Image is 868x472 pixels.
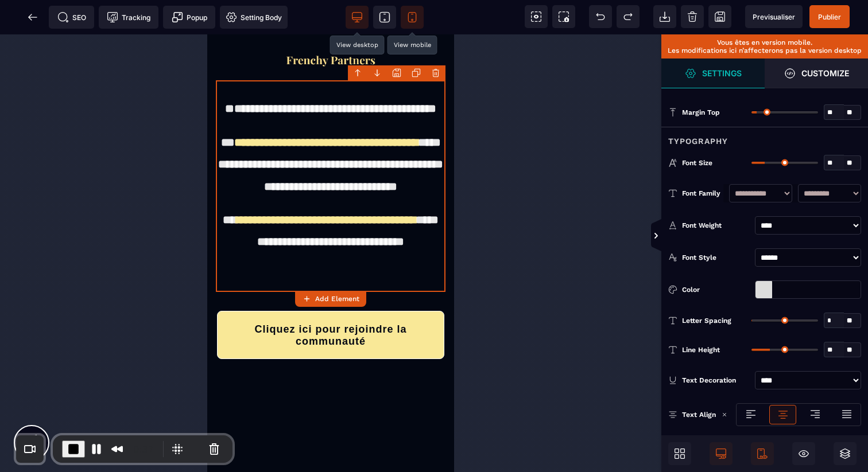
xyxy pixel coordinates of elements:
span: Settings [661,58,765,88]
span: Open Blocks [668,442,691,465]
span: Publier [818,13,841,21]
div: Color [682,284,750,295]
span: Mobile Only [751,442,774,465]
span: Desktop Only [710,442,733,465]
div: Text Decoration [682,375,750,386]
span: Popup [172,11,207,23]
span: Font Size [682,158,712,167]
span: Hide/Show Block [792,442,815,465]
span: Line Height [682,345,720,354]
button: Cliquez ici pour rejoindre la communauté [10,276,237,325]
span: Screenshot [552,5,575,28]
span: SEO [57,11,86,23]
span: Tracking [107,11,150,23]
strong: Customize [801,69,849,77]
span: Open Layers [834,442,857,465]
span: Margin Top [682,108,720,117]
span: View components [525,5,548,28]
span: Preview [745,5,803,28]
span: Letter Spacing [682,316,731,325]
div: Font Style [682,252,750,263]
span: Setting Body [226,11,282,23]
span: Open Style Manager [765,58,868,88]
strong: Settings [702,69,742,77]
span: Previsualiser [753,13,795,21]
div: Font Weight [682,220,750,231]
img: loading [722,412,727,418]
div: Font Family [682,188,723,199]
strong: Add Element [315,295,359,303]
div: Typography [661,127,868,148]
p: Vous êtes en version mobile. [667,38,862,46]
img: f2a3730b544469f405c58ab4be6274e8_Capture_d%E2%80%99e%CC%81cran_2025-09-01_a%CC%80_20.57.27.png [77,20,169,32]
p: Les modifications ici n’affecterons pas la version desktop [667,46,862,54]
p: Text Align [668,409,716,420]
button: Add Element [295,291,366,307]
